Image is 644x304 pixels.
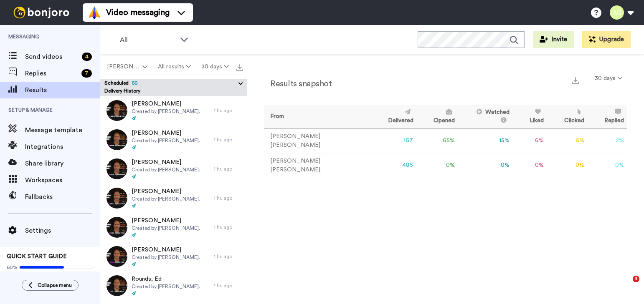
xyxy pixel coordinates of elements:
[7,264,18,271] span: 60%
[132,108,200,115] span: Created by [PERSON_NAME].
[25,68,78,78] span: Replies
[100,242,247,271] a: [PERSON_NAME]Created by [PERSON_NAME].1 hr. ago
[132,137,200,144] span: Created by [PERSON_NAME].
[106,129,127,150] img: 25128a03-ad2d-451d-a5cd-53c087305e15-thumb.jpg
[107,63,141,71] span: [PERSON_NAME].
[234,60,246,73] button: Export all results that match these filters now.
[264,79,332,88] h2: Results snapshot
[214,224,243,231] div: 1 hr. ago
[106,217,127,238] img: bf57c73a-3e01-411d-9789-3f05a24829f9-thumb.jpg
[458,105,513,128] th: Watched
[547,153,587,178] td: 0 %
[132,187,200,196] span: [PERSON_NAME]
[214,136,243,143] div: 1 hr. ago
[132,158,200,166] span: [PERSON_NAME]
[588,128,627,153] td: 2 %
[100,88,247,96] div: Delivery History
[100,125,247,154] a: [PERSON_NAME]Created by [PERSON_NAME].1 hr. ago
[25,192,100,202] span: Fallbacks
[100,183,247,213] a: [PERSON_NAME]Created by [PERSON_NAME].1 hr. ago
[25,52,79,62] span: Send videos
[106,246,127,267] img: c0500fce-9620-4a91-b8f1-8f1caf5180b2-thumb.jpg
[132,129,200,137] span: [PERSON_NAME]
[264,105,371,128] th: From
[106,158,127,179] img: 4e96cd8b-573a-4fd2-85ef-2120ea11dbf1-thumb.jpg
[22,280,79,291] button: Collapse menu
[513,105,547,128] th: Liked
[582,31,631,48] button: Upgrade
[214,253,243,260] div: 1 hr. ago
[38,282,72,289] span: Collapse menu
[25,226,100,236] span: Settings
[132,275,200,283] span: Rounds, Ed
[106,7,170,18] span: Video messaging
[633,276,639,282] span: 3
[120,35,176,45] span: All
[547,105,587,128] th: Clicked
[590,71,627,86] button: 30 days
[458,153,513,178] td: 0 %
[104,80,138,85] span: Scheduled
[588,153,627,178] td: 0 %
[196,59,234,74] button: 30 days
[81,69,92,78] div: 7
[214,195,243,201] div: 1 hr. ago
[106,100,127,121] img: 1fc2bce3-78bf-49b8-a6d2-80ad7086925d-thumb.jpg
[132,166,200,173] span: Created by [PERSON_NAME].
[100,213,247,242] a: [PERSON_NAME]Created by [PERSON_NAME].1 hr. ago
[100,154,247,183] a: [PERSON_NAME]Created by [PERSON_NAME].1 hr. ago
[25,85,100,95] span: Results
[25,142,100,152] span: Integrations
[132,100,200,108] span: [PERSON_NAME]
[417,153,458,178] td: 0 %
[547,128,587,153] td: 6 %
[88,6,101,19] img: vm-color.svg
[513,153,547,178] td: 0 %
[570,74,581,86] button: Export a summary of each team member’s results that match this filter now.
[129,80,138,85] span: 50
[572,77,579,84] img: export.svg
[214,282,243,289] div: 1 hr. ago
[132,196,200,202] span: Created by [PERSON_NAME].
[513,128,547,153] td: 6 %
[214,166,243,172] div: 1 hr. ago
[106,188,127,209] img: 00485688-ed5b-488e-816c-70709a503af6-thumb.jpg
[236,64,243,71] img: export.svg
[132,254,200,261] span: Created by [PERSON_NAME].
[25,125,100,135] span: Message template
[132,283,200,290] span: Created by [PERSON_NAME].
[264,153,371,178] td: [PERSON_NAME] [PERSON_NAME].
[417,105,458,128] th: Opened
[264,128,371,153] td: [PERSON_NAME] [PERSON_NAME]
[82,53,92,61] div: 4
[417,128,458,153] td: 65 %
[100,271,247,300] a: Rounds, EdCreated by [PERSON_NAME].1 hr. ago
[132,225,200,231] span: Created by [PERSON_NAME].
[371,153,416,178] td: 486
[132,216,200,225] span: [PERSON_NAME]
[100,96,247,125] a: [PERSON_NAME]Created by [PERSON_NAME].1 hr. ago
[10,7,73,18] img: bj-logo-header-white.svg
[102,59,153,74] button: [PERSON_NAME].
[371,105,416,128] th: Delivered
[458,128,513,153] td: 15 %
[104,79,247,88] button: Scheduled50
[106,275,127,296] img: 9837cb45-2bf9-4d09-ba77-bb673cb049ac-thumb.jpg
[214,107,243,114] div: 1 hr. ago
[533,31,574,48] button: Invite
[7,254,67,259] span: QUICK START GUIDE
[371,128,416,153] td: 167
[132,246,200,254] span: [PERSON_NAME]
[153,59,196,74] button: All results
[588,105,627,128] th: Replied
[616,276,636,296] iframe: Intercom live chat
[25,158,100,168] span: Share library
[25,175,100,185] span: Workspaces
